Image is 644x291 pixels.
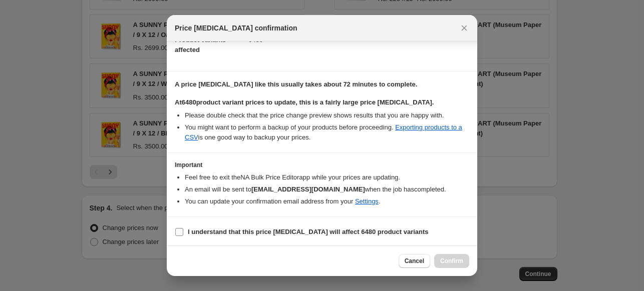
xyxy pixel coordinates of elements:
[251,185,365,193] b: [EMAIL_ADDRESS][DOMAIN_NAME]
[355,197,379,205] a: Settings
[185,123,462,141] a: Exporting products to a CSV
[175,80,417,88] b: A price [MEDICAL_DATA] like this usually takes about 72 minutes to complete.
[185,110,469,120] li: Please double check that the price change preview shows results that you are happy with.
[399,254,430,268] button: Cancel
[185,196,469,206] li: You can update your confirmation email address from your .
[405,257,424,265] span: Cancel
[457,21,471,35] button: Close
[185,184,469,194] li: An email will be sent to when the job has completed .
[185,122,469,142] li: You might want to perform a backup of your products before proceeding. is one good way to backup ...
[175,161,469,169] h3: Important
[175,98,434,106] b: At 6480 product variant prices to update, this is a fairly large price [MEDICAL_DATA].
[185,172,469,182] li: Feel free to exit the NA Bulk Price Editor app while your prices are updating.
[175,23,297,33] span: Price [MEDICAL_DATA] confirmation
[188,228,429,235] b: I understand that this price [MEDICAL_DATA] will affect 6480 product variants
